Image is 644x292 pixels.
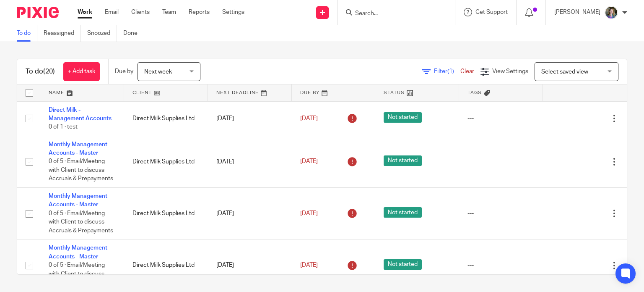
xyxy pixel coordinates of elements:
[124,239,208,291] td: Direct Milk Supplies Ltd
[460,68,474,74] a: Clear
[384,259,422,270] span: Not started
[384,112,422,123] span: Not started
[124,101,208,136] td: Direct Milk Supplies Ltd
[354,10,430,18] input: Search
[49,210,113,234] span: 0 of 5 · Email/Meeting with Client to discuss Accruals & Prepayments
[492,68,528,74] span: View Settings
[384,207,422,218] span: Not started
[49,159,113,182] span: 0 of 5 · Email/Meeting with Client to discuss Accruals & Prepayments
[554,8,600,16] p: [PERSON_NAME]
[63,62,100,81] a: + Add task
[541,69,588,75] span: Select saved view
[467,209,535,218] div: ---
[208,101,292,136] td: [DATE]
[131,8,150,16] a: Clients
[115,67,133,76] p: Due by
[162,8,176,16] a: Team
[124,188,208,239] td: Direct Milk Supplies Ltd
[49,142,107,156] a: Monthly Management Accounts - Master
[447,68,454,74] span: (1)
[144,69,172,75] span: Next week
[467,90,482,95] span: Tags
[49,124,78,130] span: 0 of 1 · test
[384,155,422,166] span: Not started
[434,68,460,74] span: Filter
[189,8,210,16] a: Reports
[300,262,318,268] span: [DATE]
[475,9,508,15] span: Get Support
[43,68,55,75] span: (20)
[467,158,535,166] div: ---
[467,261,535,269] div: ---
[87,25,117,42] a: Snoozed
[78,8,92,16] a: Work
[124,136,208,187] td: Direct Milk Supplies Ltd
[467,114,535,123] div: ---
[222,8,244,16] a: Settings
[44,25,81,42] a: Reassigned
[49,245,107,259] a: Monthly Management Accounts - Master
[208,136,292,187] td: [DATE]
[123,25,144,42] a: Done
[208,239,292,291] td: [DATE]
[49,193,107,208] a: Monthly Management Accounts - Master
[49,262,113,285] span: 0 of 5 · Email/Meeting with Client to discuss Accruals & Prepayments
[105,8,119,16] a: Email
[17,25,37,42] a: To do
[300,116,318,121] span: [DATE]
[300,210,318,216] span: [DATE]
[17,7,59,18] img: Pixie
[300,159,318,165] span: [DATE]
[49,107,112,121] a: Direct Milk - Management Accounts
[26,67,55,76] h1: To do
[208,188,292,239] td: [DATE]
[605,6,618,19] img: 1530183611242%20(1).jpg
